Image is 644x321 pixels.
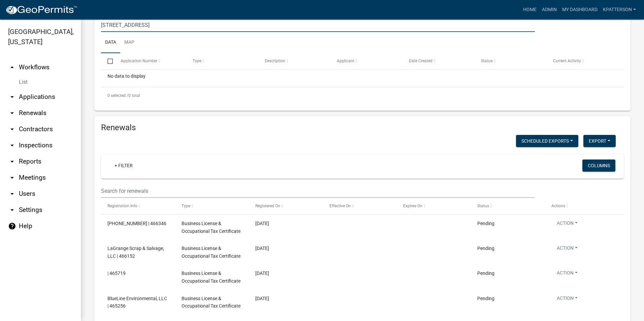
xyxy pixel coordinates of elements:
span: 863-840-2207 | 466346 [107,221,166,226]
datatable-header-cell: Type [186,53,258,69]
span: Type [182,204,190,208]
span: Actions [551,204,565,208]
datatable-header-cell: Expires On [397,198,471,214]
i: arrow_drop_down [8,109,16,117]
span: Business License & Occupational Tax Certificate [182,221,240,234]
a: Data [101,32,120,53]
span: Business License & Occupational Tax Certificate [182,296,240,309]
span: Registered On [255,204,280,208]
datatable-header-cell: Current Activity [547,53,619,69]
span: LaGrange Scrap & Salvage, LLC | 466152 [107,246,164,259]
i: arrow_drop_down [8,157,16,166]
a: KPATTERSON [600,3,639,16]
span: Type [193,59,201,63]
datatable-header-cell: Type [175,198,249,214]
span: Business License & Occupational Tax Certificate [182,246,240,259]
i: arrow_drop_down [8,174,16,182]
i: arrow_drop_down [8,206,16,214]
datatable-header-cell: Select [101,53,114,69]
span: Pending [477,246,494,251]
a: + Filter [109,159,138,172]
span: BlueLine Environmental, LLC | 465256 [107,296,167,309]
span: Application Number [121,59,157,63]
span: Current Activity [553,59,581,63]
span: Expires On [403,204,422,208]
datatable-header-cell: Status [471,198,545,214]
button: Export [583,135,616,147]
input: Search for renewals [101,184,535,198]
i: arrow_drop_down [8,190,16,198]
i: arrow_drop_down [8,93,16,101]
span: 8/18/2025 [255,296,269,301]
span: 0 selected / [107,93,128,98]
datatable-header-cell: Description [258,53,330,69]
button: Action [551,245,583,254]
i: arrow_drop_down [8,125,16,133]
span: Effective On [329,204,351,208]
a: My Dashboard [559,3,600,16]
span: Business License & Occupational Tax Certificate [182,271,240,284]
datatable-header-cell: Date Created [402,53,475,69]
span: Registration Info [107,204,137,208]
datatable-header-cell: Status [475,53,547,69]
button: Scheduled Exports [516,135,578,147]
input: Search for applications [101,18,535,32]
h4: Renewals [101,123,624,133]
button: Action [551,295,583,305]
span: Pending [477,221,494,226]
span: Applicant [337,59,354,63]
span: 8/18/2025 [255,271,269,276]
span: Date Created [409,59,432,63]
datatable-header-cell: Application Number [114,53,186,69]
button: Columns [582,159,615,172]
span: 8/19/2025 [255,221,269,226]
datatable-header-cell: Registered On [249,198,323,214]
datatable-header-cell: Effective On [323,198,397,214]
div: No data to display [101,70,624,87]
a: Admin [539,3,559,16]
i: help [8,222,16,230]
button: Action [551,270,583,279]
a: Home [520,3,539,16]
datatable-header-cell: Registration Info [101,198,175,214]
i: arrow_drop_down [8,141,16,149]
a: Map [120,32,138,53]
span: | 465719 [107,271,126,276]
span: Description [265,59,285,63]
datatable-header-cell: Applicant [330,53,402,69]
div: 0 total [101,87,624,104]
i: arrow_drop_up [8,63,16,71]
span: Pending [477,271,494,276]
datatable-header-cell: Actions [545,198,619,214]
span: Status [481,59,493,63]
span: Status [477,204,489,208]
button: Action [551,220,583,229]
span: 8/19/2025 [255,246,269,251]
span: Pending [477,296,494,301]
